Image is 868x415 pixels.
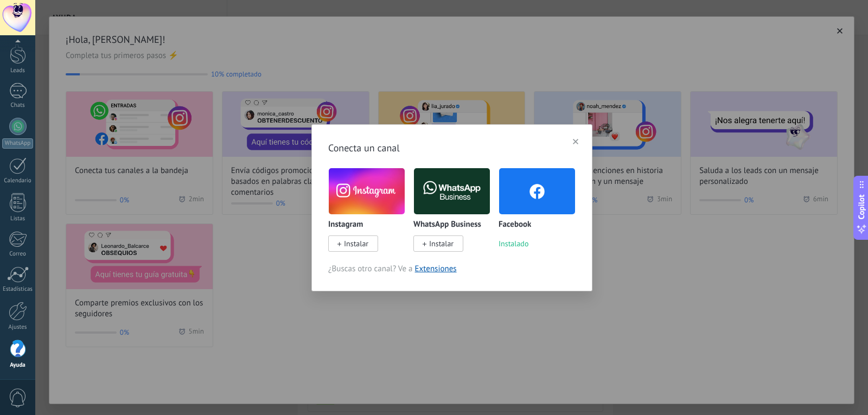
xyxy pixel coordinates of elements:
[2,177,34,184] div: Calendario
[429,239,454,248] span: Instalar
[499,168,576,264] div: Facebook
[2,138,33,149] div: WhatsApp
[329,165,405,217] img: instagram.png
[328,220,363,229] p: Instagram
[499,220,531,229] p: Facebook
[413,220,481,229] p: WhatsApp Business
[2,67,34,74] div: Leads
[2,286,34,293] div: Estadísticas
[2,251,34,258] div: Correo
[328,264,576,274] span: ¿Buscas otro canal? Ve a
[344,239,368,248] span: Instalar
[499,239,528,248] span: Instalado
[415,264,457,274] a: Extensiones
[2,215,34,222] div: Listas
[2,324,34,331] div: Ajustes
[499,165,575,217] img: facebook.png
[413,168,499,264] div: WhatsApp Business
[328,168,413,264] div: Instagram
[856,194,867,219] span: Copilot
[328,141,576,155] h3: Conecta un canal
[414,165,490,217] img: logo_main.png
[2,362,34,369] div: Ayuda
[2,102,34,109] div: Chats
